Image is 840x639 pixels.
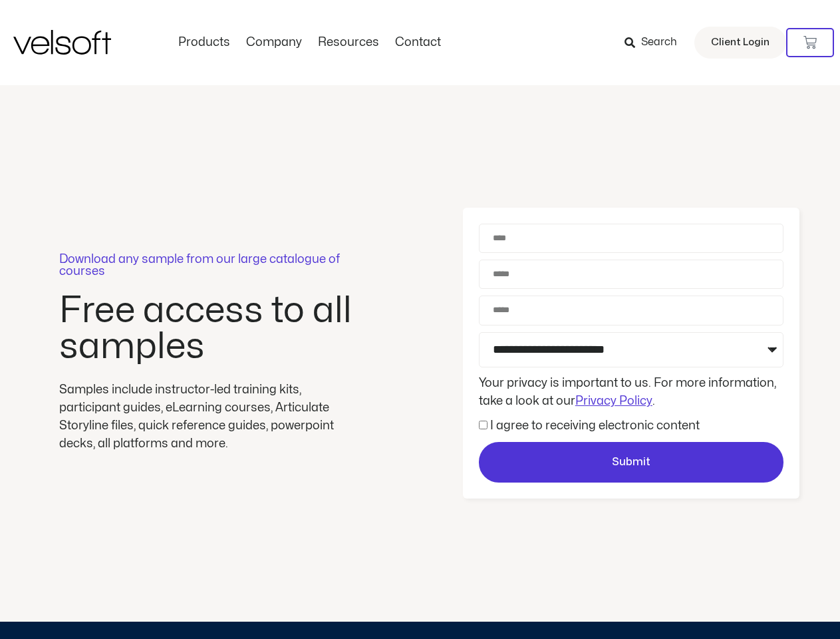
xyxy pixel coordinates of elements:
[476,374,787,410] div: Your privacy is important to us. For more information, take a look at our .
[479,442,783,483] button: Submit
[490,420,700,431] label: I agree to receiving electronic content
[170,35,238,50] a: ProductsMenu Toggle
[59,254,358,278] p: Download any sample from our large catalogue of courses
[711,34,770,51] span: Client Login
[59,381,358,453] div: Samples include instructor-led training kits, participant guides, eLearning courses, Articulate S...
[694,27,786,59] a: Client Login
[310,35,387,50] a: ResourcesMenu Toggle
[387,35,449,50] a: ContactMenu Toggle
[641,34,677,51] span: Search
[238,35,310,50] a: CompanyMenu Toggle
[612,454,650,471] span: Submit
[170,35,449,50] nav: Menu
[59,293,358,365] h2: Free access to all samples
[575,395,652,407] a: Privacy Policy
[625,31,686,54] a: Search
[13,30,111,55] img: Velsoft Training Materials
